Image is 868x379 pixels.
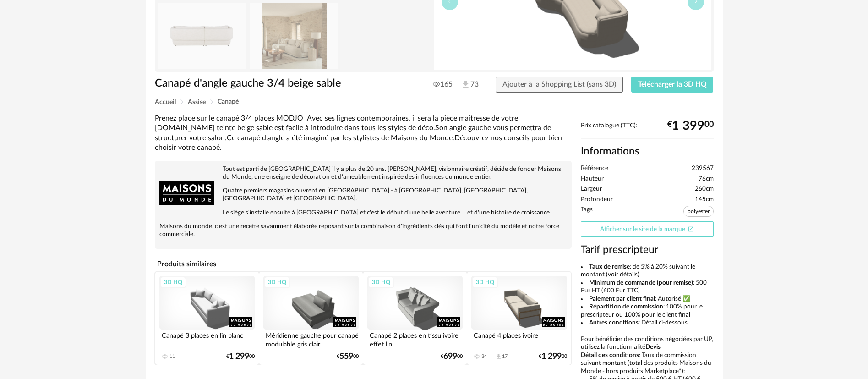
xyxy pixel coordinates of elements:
[695,196,714,204] span: 145cm
[339,353,353,360] span: 559
[581,243,714,257] h3: Tarif prescripteur
[581,122,714,139] div: Prix catalogue (TTC):
[581,352,639,358] b: Détail des conditions
[502,353,508,360] div: 17
[581,295,714,303] li: : Autorisé ✅
[581,185,602,193] span: Largeur
[250,3,338,69] img: canape-d-angle-gauche-3-4-beige-sable-1000-3-4-239567_12.jpg
[502,81,616,88] span: Ajouter à la Shopping List (sans 3D)
[367,330,463,348] div: Canapé 2 places en tissu ivoire effet lin
[638,81,707,88] span: Télécharger la 3D HQ
[631,77,714,93] button: Télécharger la 3D HQ
[443,353,457,360] span: 699
[699,175,714,183] span: 76cm
[159,209,567,217] p: Le siège s'installe ensuite à [GEOGRAPHIC_DATA] et c'est le début d'une belle aventure.... et d'u...
[155,99,176,105] span: Accueil
[218,99,239,105] span: Canapé
[159,165,214,220] img: brand logo
[581,303,714,319] li: : 100% pour le prescripteur ou 100% pour le client final
[159,330,255,348] div: Canapé 3 places en lin blanc
[337,353,359,360] div: € 00
[155,257,572,271] h4: Produits similaires
[581,165,608,173] span: Référence
[581,145,714,158] h2: Informations
[589,303,663,310] b: Répartition de commission
[472,276,498,288] div: 3D HQ
[467,272,571,365] a: 3D HQ Canapé 4 places ivoire 34 Download icon 17 €1 29900
[188,99,206,105] span: Assise
[589,319,639,326] b: Autres conditions
[433,80,453,89] span: 165
[581,279,714,295] li: : 500 Eur HT (600 Eur TTC)
[159,165,567,181] p: Tout est parti de [GEOGRAPHIC_DATA] il y a plus de 20 ans. [PERSON_NAME], visionnaire créatif, dé...
[688,225,694,232] span: Open In New icon
[581,221,714,237] a: Afficher sur le site de la marqueOpen In New icon
[589,296,655,302] b: Paiement par client final
[495,353,502,360] span: Download icon
[169,353,175,360] div: 11
[692,165,714,173] span: 239567
[263,330,359,348] div: Méridienne gauche pour canapé modulable gris clair
[155,114,572,153] div: Prenez place sur le canapé 3/4 places MODJO !Avec ses lignes contemporaines, il sera la pièce maî...
[496,77,623,93] button: Ajouter à la Shopping List (sans 3D)
[695,185,714,193] span: 260cm
[155,77,382,91] h1: Canapé d'angle gauche 3/4 beige sable
[539,353,567,360] div: € 00
[461,80,470,89] img: Téléchargements
[226,353,255,360] div: € 00
[155,272,259,365] a: 3D HQ Canapé 3 places en lin blanc 11 €1 29900
[581,206,593,219] span: Tags
[589,264,630,270] b: Taux de remise
[683,206,714,217] span: polyester
[259,272,363,365] a: 3D HQ Méridienne gauche pour canapé modulable gris clair €55900
[264,276,290,288] div: 3D HQ
[471,330,567,348] div: Canapé 4 places ivoire
[155,99,714,105] div: Breadcrumb
[645,344,661,350] b: Devis
[581,175,604,183] span: Hauteur
[363,272,467,365] a: 3D HQ Canapé 2 places en tissu ivoire effet lin €69900
[461,80,479,90] span: 73
[481,353,487,360] div: 34
[159,223,567,238] p: Maisons du monde, c'est une recette savamment élaborée reposant sur la combinaison d'ingrédients ...
[589,280,693,286] b: Minimum de commande (pour remise)
[581,319,714,327] li: : Détail ci-dessous
[160,276,186,288] div: 3D HQ
[441,353,463,360] div: € 00
[672,122,704,130] span: 1 399
[229,353,249,360] span: 1 299
[581,263,714,279] li: : de 5% à 20% suivant le montant (voir détails)
[159,187,567,203] p: Quatre premiers magasins ouvrent en [GEOGRAPHIC_DATA] - à [GEOGRAPHIC_DATA], [GEOGRAPHIC_DATA], [...
[368,276,394,288] div: 3D HQ
[158,3,246,69] img: canape-d-angle-gauche-3-4-beige-sable-1000-3-4-239567_3.jpg
[581,196,613,204] span: Profondeur
[667,122,714,130] div: € 00
[541,353,562,360] span: 1 299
